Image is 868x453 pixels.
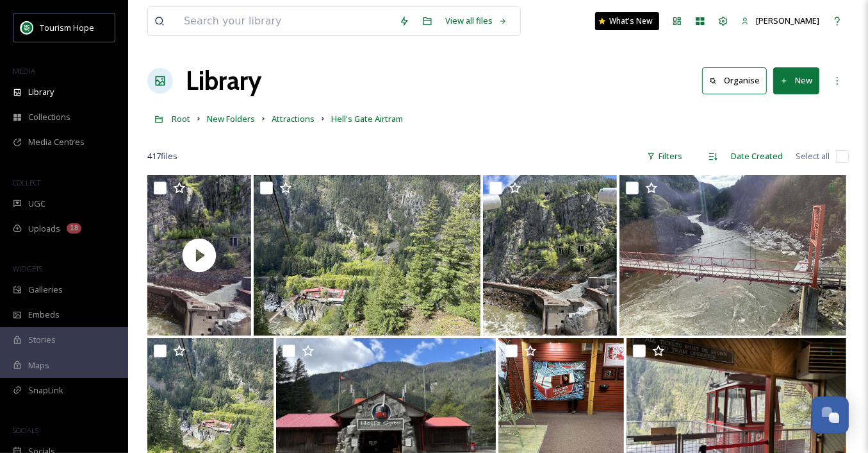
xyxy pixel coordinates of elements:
[439,8,514,33] a: View all files
[28,136,85,148] span: Media Centres
[172,111,190,126] a: Root
[20,21,33,34] img: logo.png
[619,175,846,336] img: May 1 - Hell_s Gate Airtram 36.JPG
[172,113,190,124] span: Root
[756,15,819,26] span: [PERSON_NAME]
[13,66,35,76] span: MEDIA
[28,223,60,235] span: Uploads
[13,425,38,435] span: SOCIALS
[702,67,773,94] a: Organise
[28,309,60,321] span: Embeds
[796,150,830,162] span: Select all
[28,198,45,210] span: UGC
[812,397,849,434] button: Open Chat
[773,67,819,94] button: New
[483,175,617,336] img: May 1 - Hell_s Gate Airtram 44.JPG
[40,22,94,33] span: Tourism Hope
[13,178,40,187] span: COLLECT
[186,62,261,100] a: Library
[147,150,177,162] span: 417 file s
[28,384,63,397] span: SnapLink
[28,284,63,296] span: Galleries
[207,111,255,126] a: New Folders
[28,86,54,98] span: Library
[725,144,789,169] div: Date Created
[595,12,659,30] a: What's New
[702,67,767,94] button: Organise
[147,175,251,336] img: thumbnail
[272,111,315,126] a: Attractions
[331,113,403,124] span: Hell's Gate Airtram
[28,111,70,123] span: Collections
[641,144,689,169] div: Filters
[207,113,255,124] span: New Folders
[28,359,49,372] span: Maps
[177,7,393,35] input: Search your library
[735,8,826,33] a: [PERSON_NAME]
[67,223,81,234] div: 18
[254,175,480,336] img: May 1 - Hell_s Gate Airtram 27.JPG
[272,113,315,124] span: Attractions
[331,111,403,126] a: Hell's Gate Airtram
[28,334,56,346] span: Stories
[13,264,42,273] span: WIDGETS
